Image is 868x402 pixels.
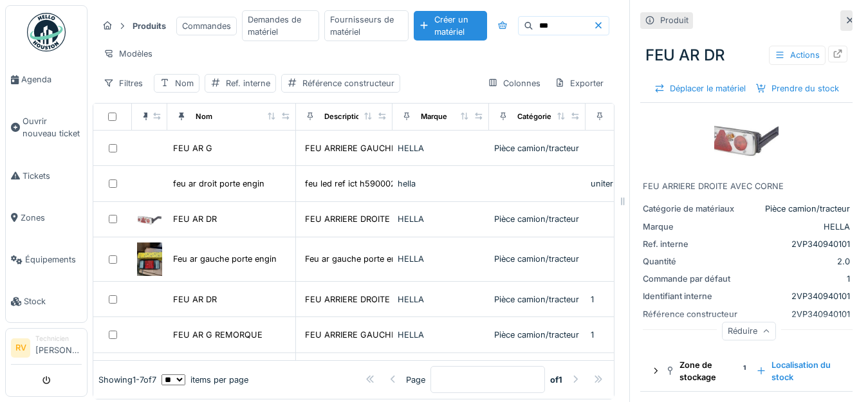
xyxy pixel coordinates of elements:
div: Commande par défaut [643,273,739,285]
a: Tickets [6,155,87,197]
div: Identifiant interne [643,290,739,302]
a: RV Technicien[PERSON_NAME] [11,334,82,365]
div: hella [398,178,484,190]
div: Pièce camion/tracteur [494,142,580,154]
strong: of 1 [550,374,562,386]
div: Zone de stockage [666,359,746,383]
div: FEU AR G [173,142,212,154]
div: Feu ar gauche porte engin [173,253,277,265]
div: Catégorie [517,111,551,122]
div: Ref. interne [226,77,270,89]
div: Feu ar gauche porte engin [305,253,409,265]
div: feu ar droit porte engin [173,178,264,190]
div: Filtres [98,74,149,93]
div: Description [324,111,365,122]
span: Stock [24,295,82,307]
div: 1 [744,273,850,285]
div: FEU ARRIERE DROITE [PERSON_NAME] STRANSPARENT [305,293,529,306]
div: Ref. interne [643,238,739,250]
div: 1 [591,329,677,341]
div: HELLA [744,221,850,233]
div: Catégorie de matériaux [643,203,739,215]
div: HELLA [398,329,484,341]
div: HELLA [398,213,484,225]
div: Réduire [722,322,776,341]
img: FEU AR DR [714,105,779,170]
div: FEU AR G REMORQUE [173,329,263,341]
div: 2VP340940101 [744,308,850,320]
div: 2VP340940101 [744,290,850,302]
div: FEU ARRIERE DROITE AVEC CORNE [305,213,446,225]
div: Nom [175,77,194,89]
div: Colonnes [482,74,546,93]
div: Localisation du stock [751,356,842,386]
div: Modèles [98,44,158,63]
a: Zones [6,197,87,239]
div: FEU ARRIERE GAUCHE [305,329,396,341]
div: Demandes de matériel [242,10,319,41]
a: Équipements [6,239,87,280]
span: Tickets [23,170,82,182]
div: FEU AR DR [173,293,217,306]
div: Actions [769,46,826,64]
div: HELLA [398,142,484,154]
div: Showing 1 - 7 of 7 [98,374,156,386]
div: Prendre du stock [751,80,844,97]
div: Exporter [549,74,609,93]
div: HELLA [398,253,484,265]
div: FEU ARRIERE GAUCHE AVEC [PERSON_NAME] [305,142,492,154]
div: FEU AR DR [173,213,217,225]
div: Page [406,374,425,386]
div: Créer un matériel [414,11,486,41]
div: Commandes [176,17,237,35]
img: Feu ar gauche porte engin [137,242,162,276]
img: Badge_color-CXgf-gQk.svg [27,13,66,51]
div: feu led ref ict h590002 [305,178,396,190]
a: Ouvrir nouveau ticket [6,100,87,154]
div: FEU AR DR [640,39,853,72]
div: 1 [591,293,677,306]
li: [PERSON_NAME] [35,334,82,361]
summary: Zone de stockage1Localisation du stock [645,356,847,386]
div: 2VP340940101 [744,238,850,250]
div: Quantité [643,255,739,268]
div: Marque [643,221,739,233]
div: Référence constructeur [643,308,739,320]
div: Nom [196,111,212,122]
div: Pièce camion/tracteur [494,329,580,341]
div: Référence constructeur [302,77,394,89]
div: Fournisseurs de matériel [324,10,409,41]
div: Technicien [35,334,82,343]
div: items per page [162,374,248,386]
span: Agenda [21,73,82,86]
div: Pièce camion/tracteur [494,293,580,306]
div: uniter [591,178,677,190]
strong: Produits [127,20,171,32]
div: Produit [660,14,688,26]
div: 2.0 [744,255,850,268]
span: Ouvrir nouveau ticket [23,115,82,140]
a: Agenda [6,59,87,100]
span: Zones [21,212,82,224]
li: RV [11,338,30,358]
img: FEU AR DR [137,211,162,228]
div: FEU ARRIERE DROITE AVEC CORNE [643,180,850,192]
div: Marque [421,111,447,122]
div: Pièce camion/tracteur [744,203,850,215]
a: Stock [6,280,87,322]
div: Pièce camion/tracteur [494,253,580,265]
span: Équipements [25,253,82,266]
div: HELLA [398,293,484,306]
div: Pièce camion/tracteur [494,213,580,225]
div: Déplacer le matériel [649,80,751,97]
